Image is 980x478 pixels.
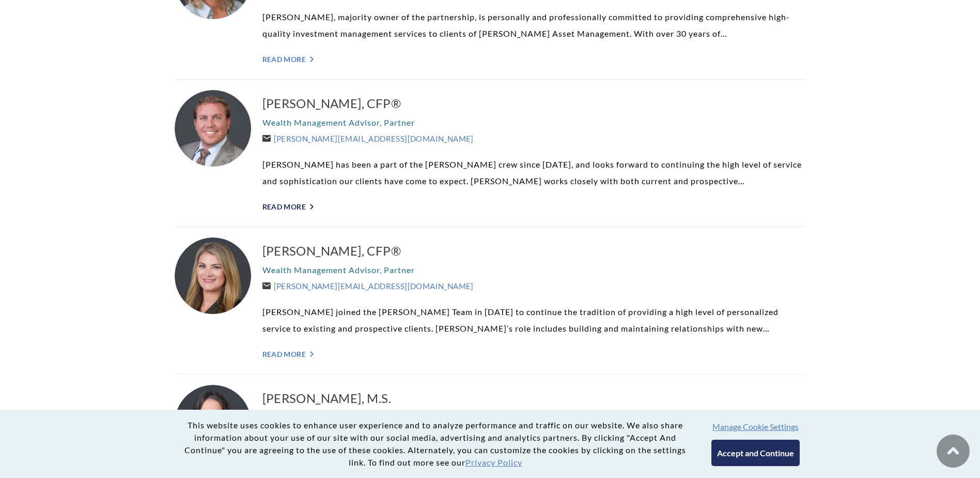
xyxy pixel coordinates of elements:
p: [PERSON_NAME] joined the [PERSON_NAME] Team in [DATE] to continue the tradition of providing a hi... [262,304,806,337]
p: [PERSON_NAME] has been a part of the [PERSON_NAME] crew since [DATE], and looks forward to contin... [262,156,806,189]
a: [PERSON_NAME], M.S. [262,390,806,407]
a: [PERSON_NAME], CFP® [262,243,806,259]
a: Read More "> [262,202,806,211]
a: Read More "> [262,350,806,358]
a: [PERSON_NAME][EMAIL_ADDRESS][DOMAIN_NAME] [262,281,474,291]
button: Accept and Continue [711,440,800,466]
p: [PERSON_NAME], majority owner of the partnership, is personally and professionally committed to p... [262,9,806,42]
a: [PERSON_NAME][EMAIL_ADDRESS][DOMAIN_NAME] [262,134,474,143]
button: Manage Cookie Settings [712,422,799,431]
p: Wealth Management Advisor, Partner [262,114,806,131]
a: [PERSON_NAME], CFP® [262,95,806,112]
p: This website uses cookies to enhance user experience and to analyze performance and traffic on ou... [180,419,691,469]
a: Privacy Policy [465,457,522,467]
a: Read More "> [262,55,806,64]
p: Wealth Management Advisor, Partner [262,262,806,278]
